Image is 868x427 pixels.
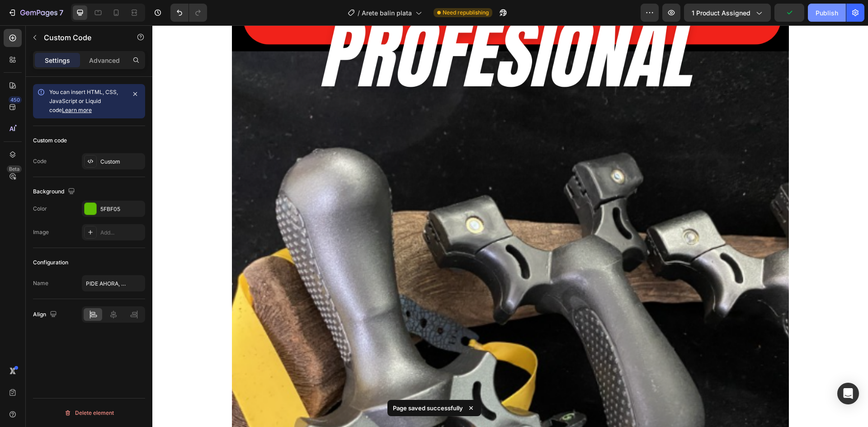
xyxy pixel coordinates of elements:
[45,56,70,65] p: Settings
[64,408,114,418] div: Delete element
[808,4,846,22] button: Publish
[33,205,47,213] div: Color
[7,165,22,173] div: Beta
[33,186,77,198] div: Background
[816,8,838,18] div: Publish
[44,32,121,43] p: Custom Code
[152,25,868,427] iframe: Design area
[684,4,771,22] button: 1 product assigned
[692,8,750,18] span: 1 product assigned
[100,229,143,237] div: Add...
[33,406,145,420] button: Delete element
[33,279,48,287] div: Name
[837,383,859,404] div: Open Intercom Messenger
[362,8,412,18] span: Arete balin plata
[9,96,22,103] div: 450
[59,7,63,18] p: 7
[358,8,360,18] span: /
[33,136,67,145] div: Custom code
[170,4,207,22] div: Undo/Redo
[89,56,120,65] p: Advanced
[393,404,463,413] p: Page saved successfully
[33,309,59,321] div: Align
[443,9,489,17] span: Need republishing
[49,89,118,113] span: You can insert HTML, CSS, JavaScript or Liquid code
[100,158,143,166] div: Custom
[100,205,143,213] div: 5FBF05
[62,107,92,113] a: Learn more
[33,228,49,236] div: Image
[33,258,68,267] div: Configuration
[4,4,67,22] button: 7
[33,157,47,165] div: Code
